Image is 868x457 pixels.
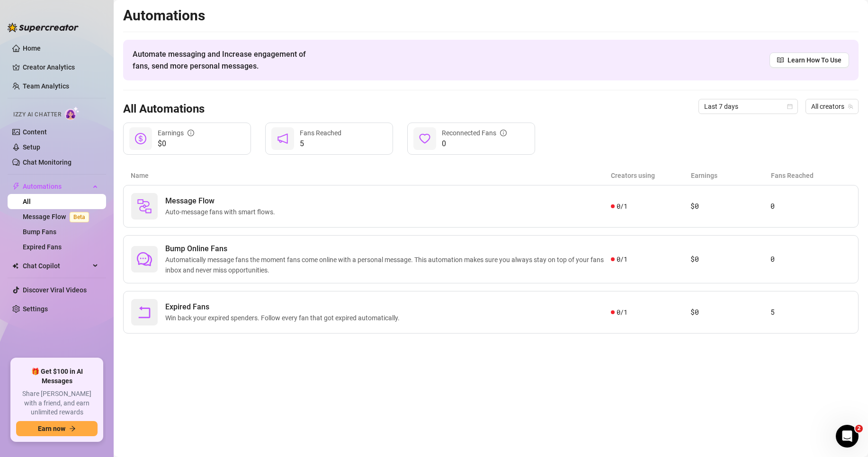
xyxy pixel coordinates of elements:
[12,183,20,190] span: thunderbolt
[23,44,41,52] a: Home
[165,207,279,217] span: Auto-message fans with smart flows.
[23,60,98,75] a: Creator Analytics
[770,201,850,212] article: 0
[442,138,507,149] span: 0
[690,254,770,265] article: $0
[133,48,315,72] span: Automate messaging and Increase engagement of fans, send more personal messages.
[16,421,98,436] button: Earn nowarrow-right
[23,82,69,90] a: Team Analytics
[300,138,341,149] span: 5
[12,263,18,269] img: Chat Copilot
[131,170,611,181] article: Name
[855,425,863,432] span: 2
[123,7,859,25] h2: Automations
[787,55,841,65] span: Learn How To Use
[611,170,691,181] article: Creators using
[23,286,87,294] a: Discover Viral Videos
[137,199,152,214] img: svg%3e
[23,128,47,136] a: Content
[691,170,771,181] article: Earnings
[165,255,611,275] span: Automatically message fans the moment fans come online with a personal message. This automation m...
[158,128,194,138] div: Earnings
[836,425,859,448] iframe: Intercom live chat
[300,129,341,137] span: Fans Reached
[123,102,205,117] h3: All Automations
[419,133,430,144] span: heart
[777,57,784,63] span: read
[65,106,80,120] img: AI Chatter
[16,389,98,417] span: Share [PERSON_NAME] with a friend, and earn unlimited rewards
[770,307,850,318] article: 5
[158,138,194,149] span: $0
[770,254,850,265] article: 0
[188,130,194,136] span: info-circle
[137,305,152,320] span: rollback
[137,252,152,267] span: comment
[690,307,770,318] article: $0
[848,104,853,109] span: team
[38,425,65,432] span: Earn now
[770,53,849,68] a: Learn How To Use
[8,23,79,32] img: logo-BBDzfeDw.svg
[23,228,56,236] a: Bump Fans
[13,110,61,119] span: Izzy AI Chatter
[442,128,507,138] div: Reconnected Fans
[23,158,72,166] a: Chat Monitoring
[787,104,793,109] span: calendar
[690,201,770,212] article: $0
[165,301,403,313] span: Expired Fans
[135,133,146,144] span: dollar
[165,243,611,255] span: Bump Online Fans
[617,201,627,211] span: 0 / 1
[617,254,627,264] span: 0 / 1
[23,198,31,205] a: All
[23,258,90,273] span: Chat Copilot
[500,130,507,136] span: info-circle
[165,313,403,323] span: Win back your expired spenders. Follow every fan that got expired automatically.
[165,195,279,207] span: Message Flow
[23,213,93,220] a: Message FlowBeta
[23,143,40,151] a: Setup
[811,99,853,114] span: All creators
[277,133,288,144] span: notification
[23,243,62,251] a: Expired Fans
[69,425,76,432] span: arrow-right
[70,212,89,222] span: Beta
[704,99,792,114] span: Last 7 days
[771,170,851,181] article: Fans Reached
[23,179,90,194] span: Automations
[617,307,627,317] span: 0 / 1
[16,367,98,386] span: 🎁 Get $100 in AI Messages
[23,305,48,313] a: Settings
